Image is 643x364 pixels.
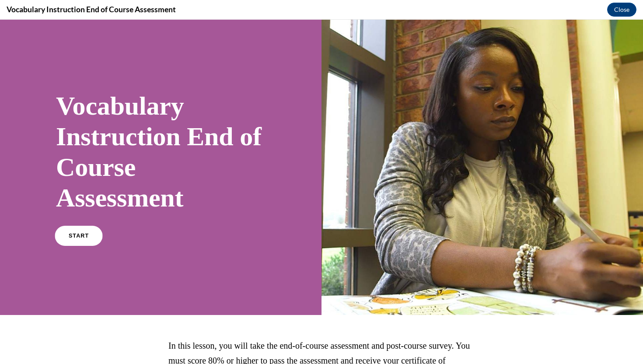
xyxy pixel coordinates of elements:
[168,321,470,360] span: In this lesson, you will take the end-of-course assessment and post-course survey. You must score...
[69,213,89,220] span: START
[55,206,102,226] a: START
[7,4,176,15] h4: Vocabulary Instruction End of Course Assessment
[56,71,266,193] h1: Vocabulary Instruction End of Course Assessment
[607,3,636,17] button: Close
